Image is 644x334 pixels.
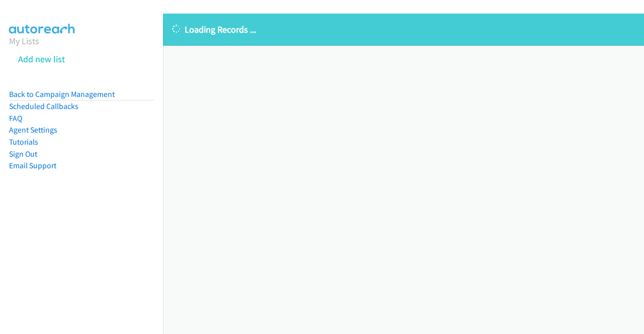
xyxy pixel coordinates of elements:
a: FAQ [9,114,22,123]
a: Scheduled Callbacks [9,101,78,111]
a: Back to Campaign Management [9,89,115,99]
a: Add new list [18,53,65,65]
a: Agent Settings [9,125,57,135]
a: Sign Out [9,149,37,159]
a: Tutorials [9,137,38,147]
a: My Lists [9,35,39,47]
a: Email Support [9,161,56,170]
p: Loading Records ... [172,23,635,36]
